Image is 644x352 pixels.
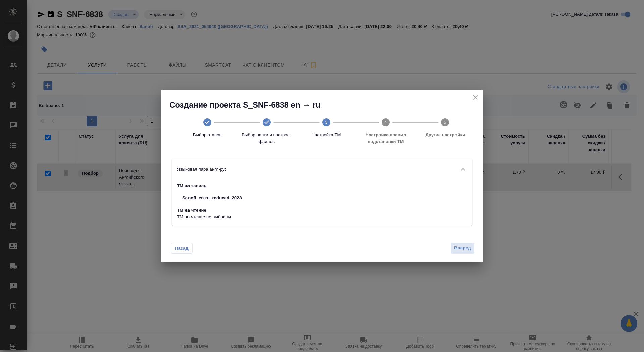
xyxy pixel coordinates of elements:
[175,245,189,252] span: Назад
[450,242,475,254] button: Вперед
[299,132,353,138] span: Настройка ТМ
[177,207,247,214] p: ТМ на чтение
[169,100,483,110] h2: Создание проекта S_SNF-6838 en → ru
[454,244,471,252] span: Вперед
[325,120,327,125] text: 3
[384,120,387,125] text: 4
[172,180,472,226] div: Языковая пара англ-рус
[177,166,227,173] p: Языковая пара англ-рус
[177,214,247,220] p: ТМ на чтение не выбраны
[470,92,480,102] button: close
[177,183,247,189] p: ТМ на запись
[182,195,242,201] span: Sanofi_en-ru_reduced_2023
[239,132,293,145] span: Выбор папки и настроек файлов
[359,132,413,145] span: Настройка правил подстановки TM
[418,132,472,138] span: Другие настройки
[444,120,446,125] text: 5
[180,132,234,138] span: Выбор этапов
[172,159,472,180] div: Языковая пара англ-рус
[171,243,193,254] button: Назад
